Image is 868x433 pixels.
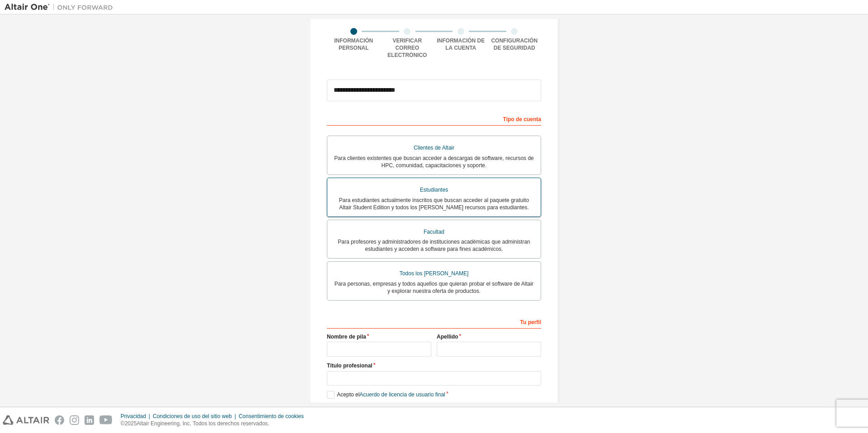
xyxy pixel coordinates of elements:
font: Configuración de seguridad [491,38,538,51]
img: altair_logo.svg [3,415,49,425]
img: linkedin.svg [85,415,94,425]
font: Apellido [437,334,458,340]
font: © [121,420,125,427]
font: Información de la cuenta [437,38,485,51]
font: Título profesional [327,362,373,369]
font: Acepto el [337,391,359,398]
font: Verificar correo electrónico [387,38,427,58]
font: Para clientes existentes que buscan acceder a descargas de software, recursos de HPC, comunidad, ... [334,155,534,169]
font: Para profesores y administradores de instituciones académicas que administran estudiantes y acced... [338,239,530,252]
img: instagram.svg [70,415,79,425]
font: Información personal [334,38,373,51]
img: youtube.svg [99,415,113,425]
font: 2025 [125,420,137,427]
font: Tipo de cuenta [503,116,541,122]
img: facebook.svg [55,415,64,425]
font: Privacidad [121,413,146,419]
font: Para estudiantes actualmente inscritos que buscan acceder al paquete gratuito Altair Student Edit... [339,197,529,211]
font: Clientes de Altair [414,145,454,151]
font: Nombre de pila [327,334,366,340]
font: Condiciones de uso del sitio web [153,413,232,419]
font: Facultad [424,229,444,235]
font: Para personas, empresas y todos aquellos que quieran probar el software de Altair y explorar nues... [335,281,533,294]
font: Tu perfil [520,319,541,325]
font: Acuerdo de licencia de usuario final [359,391,445,398]
img: Altair Uno [5,3,118,12]
font: Estudiantes [420,187,448,193]
font: Todos los [PERSON_NAME] [400,270,469,277]
font: Altair Engineering, Inc. Todos los derechos reservados. [137,420,269,427]
font: Consentimiento de cookies [239,413,304,419]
